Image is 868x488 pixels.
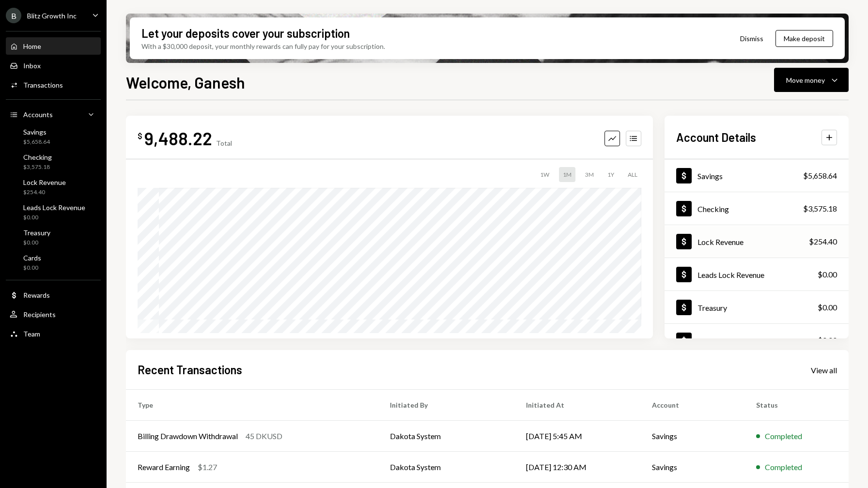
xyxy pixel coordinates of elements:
a: Treasury$0.00 [6,226,101,249]
td: Dakota System [378,421,514,452]
div: Checking [23,153,52,161]
div: Savings [23,128,50,136]
div: Leads Lock Revenue [23,203,85,212]
div: $5,658.64 [23,138,50,146]
div: Blitz Growth Inc [27,12,77,20]
a: Lock Revenue$254.40 [6,175,101,198]
div: $ [138,131,142,141]
div: $0.00 [818,269,837,280]
a: View all [811,365,837,375]
a: Savings$5,658.64 [6,125,101,148]
a: Checking$3,575.18 [665,192,849,225]
div: $3,575.18 [803,203,837,214]
div: Leads Lock Revenue [697,270,764,279]
div: Completed [765,461,802,473]
button: Move money [774,68,849,92]
div: 1W [536,167,553,182]
div: $0.00 [818,302,837,313]
div: View all [811,366,837,375]
div: Treasury [23,229,50,237]
a: Home [6,37,101,55]
div: Transactions [23,81,63,89]
div: Reward Earning [138,461,190,473]
a: Checking$3,575.18 [6,150,101,173]
div: Lock Revenue [697,237,744,246]
div: Treasury [697,303,727,312]
div: Team [23,330,40,338]
div: Move money [786,75,825,85]
th: Initiated At [514,390,640,421]
div: $254.40 [23,188,66,197]
div: $0.00 [23,264,41,272]
div: $5,658.64 [803,170,837,182]
div: 9,488.22 [144,127,212,149]
h2: Recent Transactions [138,362,242,378]
div: 1Y [604,167,618,182]
div: $0.00 [23,239,50,247]
a: Leads Lock Revenue$0.00 [665,258,849,290]
td: Savings [640,452,744,483]
div: Cards [23,254,41,262]
div: 3M [581,167,598,182]
button: Make deposit [775,30,833,47]
th: Initiated By [378,390,514,421]
div: B [6,8,21,23]
div: Recipients [23,310,56,319]
div: Billing Drawdown Withdrawal [138,430,238,442]
div: $1.27 [198,461,217,473]
div: Let your deposits cover your subscription [141,25,350,41]
div: $3,575.18 [23,163,52,171]
div: Home [23,42,41,50]
a: Transactions [6,76,101,93]
div: Rewards [23,291,50,299]
div: Inbox [23,61,41,70]
a: Rewards [6,286,101,304]
div: ALL [624,167,641,182]
a: Cards$0.00 [665,324,849,356]
div: With a $30,000 deposit, your monthly rewards can fully pay for your subscription. [141,41,385,51]
div: Total [216,139,232,147]
td: [DATE] 12:30 AM [514,452,640,483]
a: Recipients [6,305,101,323]
button: Dismiss [728,27,775,50]
a: Inbox [6,57,101,74]
div: $0.00 [23,213,85,222]
a: Accounts [6,106,101,123]
a: Treasury$0.00 [665,291,849,323]
div: $254.40 [809,236,837,247]
a: Team [6,325,101,342]
a: Leads Lock Revenue$0.00 [6,200,101,224]
a: Lock Revenue$254.40 [665,225,849,258]
th: Status [744,390,849,421]
div: 45 DKUSD [246,430,282,442]
td: Savings [640,421,744,452]
div: Accounts [23,110,53,119]
div: 1M [559,167,575,182]
a: Cards$0.00 [6,251,101,274]
div: Lock Revenue [23,178,66,186]
div: $0.00 [818,335,837,346]
div: Cards [697,336,717,345]
th: Account [640,390,744,421]
div: Checking [697,204,729,213]
div: Completed [765,430,802,442]
td: [DATE] 5:45 AM [514,421,640,452]
h2: Account Details [676,129,756,145]
td: Dakota System [378,452,514,483]
h1: Welcome, Ganesh [126,73,245,92]
a: Savings$5,658.64 [665,159,849,192]
th: Type [126,390,378,421]
div: Savings [697,171,723,181]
